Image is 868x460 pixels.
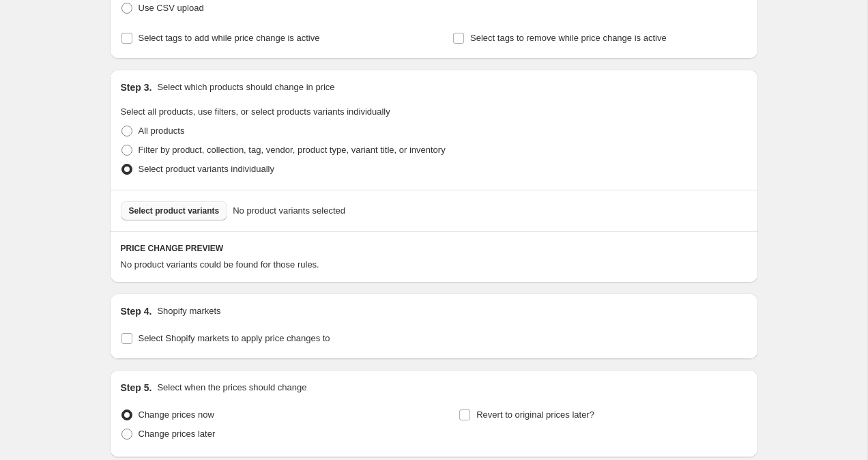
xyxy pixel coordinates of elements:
span: Select product variants [129,205,220,216]
span: Use CSV upload [139,3,204,13]
span: Change prices later [139,429,216,439]
span: Select tags to add while price change is active [139,33,320,43]
p: Select when the prices should change [157,381,306,394]
span: Filter by product, collection, tag, vendor, product type, variant title, or inventory [139,145,446,155]
h2: Step 4. [121,304,152,318]
p: Select which products should change in price [157,81,334,94]
h6: PRICE CHANGE PREVIEW [121,243,747,254]
span: No product variants could be found for those rules. [121,259,319,270]
button: Select product variants [121,201,228,220]
span: No product variants selected [233,204,345,218]
span: Select all products, use filters, or select products variants individually [121,106,390,117]
span: Change prices now [139,409,214,420]
span: Select Shopify markets to apply price changes to [139,333,330,343]
span: Select product variants individually [139,164,274,174]
span: Select tags to remove while price change is active [470,33,667,43]
span: All products [139,126,185,136]
h2: Step 3. [121,81,152,94]
span: Revert to original prices later? [476,409,594,420]
p: Shopify markets [157,304,220,318]
h2: Step 5. [121,381,152,394]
